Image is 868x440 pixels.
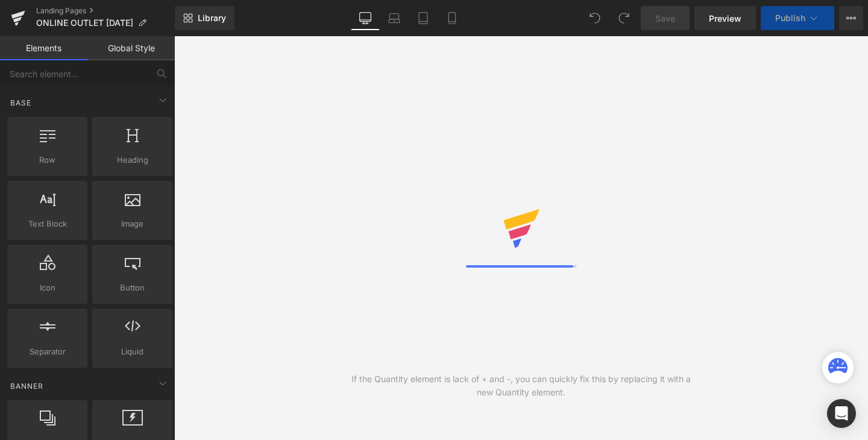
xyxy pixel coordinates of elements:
[583,6,607,30] button: Undo
[96,281,169,294] span: Button
[36,18,133,28] span: ONLINE OUTLET [DATE]
[612,6,636,30] button: Redo
[827,399,856,428] div: Open Intercom Messenger
[709,12,741,25] span: Preview
[198,13,226,24] span: Library
[11,154,84,166] span: Row
[655,12,675,25] span: Save
[87,36,175,60] a: Global Style
[9,97,33,108] span: Base
[11,281,84,294] span: Icon
[96,345,169,358] span: Liquid
[409,6,438,30] a: Tablet
[839,6,863,30] button: More
[761,6,834,30] button: Publish
[11,218,84,230] span: Text Block
[96,218,169,230] span: Image
[11,345,84,358] span: Separator
[775,13,805,23] span: Publish
[36,6,175,16] a: Landing Pages
[694,6,756,30] a: Preview
[348,372,695,399] div: If the Quantity element is lack of + and -, you can quickly fix this by replacing it with a new Q...
[96,154,169,166] span: Heading
[9,380,45,392] span: Banner
[175,6,234,30] a: New Library
[438,6,467,30] a: Mobile
[351,6,380,30] a: Desktop
[380,6,409,30] a: Laptop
